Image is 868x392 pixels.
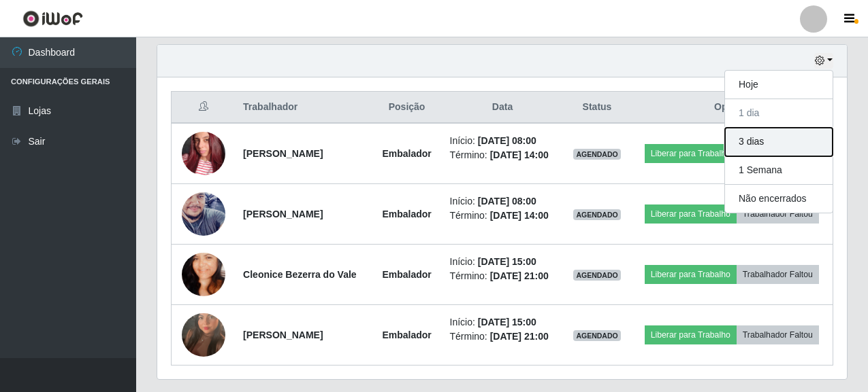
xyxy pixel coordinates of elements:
[645,144,737,163] button: Liberar para Trabalho
[450,269,556,283] li: Término:
[725,156,833,185] button: 1 Semana
[243,148,323,159] strong: [PERSON_NAME]
[235,92,372,124] th: Trabalhador
[478,317,536,327] time: [DATE] 15:00
[382,209,431,219] strong: Embalador
[22,10,83,27] img: CoreUI Logo
[182,296,225,374] img: 1755967732582.jpeg
[182,175,225,253] img: 1755878088787.jpeg
[450,255,556,269] li: Início:
[478,256,536,267] time: [DATE] 15:00
[573,209,621,220] span: AGENDADO
[490,149,549,160] time: [DATE] 14:00
[182,115,225,192] img: 1754509245378.jpeg
[490,210,549,221] time: [DATE] 14:00
[573,270,621,281] span: AGENDADO
[243,269,357,280] strong: Cleonice Bezerra do Vale
[478,196,536,207] time: [DATE] 08:00
[645,265,737,284] button: Liberar para Trabalho
[372,92,442,124] th: Posição
[737,265,819,284] button: Trabalhador Faltou
[573,149,621,160] span: AGENDADO
[478,135,536,146] time: [DATE] 08:00
[450,194,556,209] li: Início:
[450,134,556,148] li: Início:
[450,148,556,162] li: Término:
[725,128,833,156] button: 3 dias
[564,92,631,124] th: Status
[382,148,431,159] strong: Embalador
[243,209,323,219] strong: [PERSON_NAME]
[382,329,431,340] strong: Embalador
[725,99,833,128] button: 1 dia
[243,329,323,340] strong: [PERSON_NAME]
[737,204,819,224] button: Trabalhador Faltou
[182,236,225,313] img: 1620185251285.jpeg
[573,330,621,341] span: AGENDADO
[645,204,737,224] button: Liberar para Trabalho
[490,270,549,281] time: [DATE] 21:00
[382,269,431,280] strong: Embalador
[450,209,556,223] li: Término:
[631,92,833,124] th: Opções
[442,92,564,124] th: Data
[725,185,833,213] button: Não encerrados
[645,325,737,344] button: Liberar para Trabalho
[490,331,549,342] time: [DATE] 21:00
[450,315,556,329] li: Início:
[450,329,556,344] li: Término:
[737,325,819,344] button: Trabalhador Faltou
[725,71,833,99] button: Hoje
